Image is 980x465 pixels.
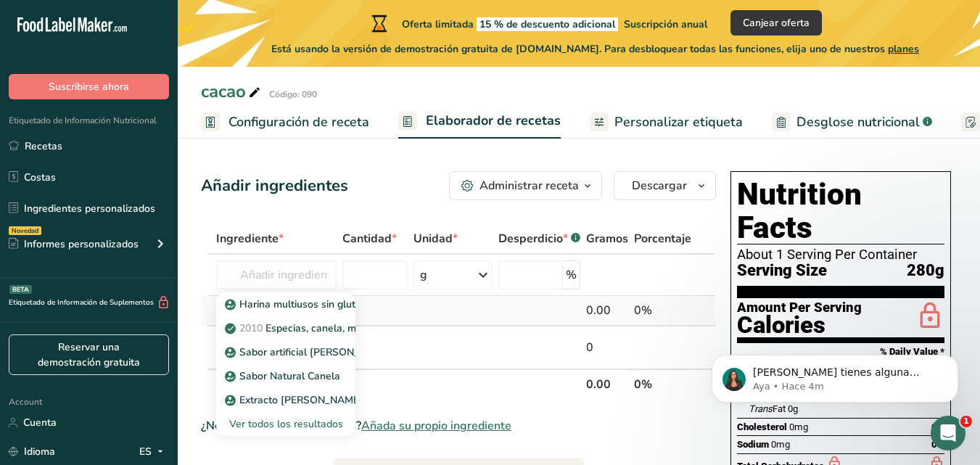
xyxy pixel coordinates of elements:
[420,266,427,284] div: g
[216,292,355,316] a: Harina multiusos sin gluten de [PERSON_NAME]
[583,369,631,399] th: 0.00
[624,17,707,31] span: Suscripción anual
[426,111,561,131] span: Elaborador de recetas
[228,297,466,312] p: Harina multiusos sin gluten de [PERSON_NAME]
[9,439,55,464] a: Idioma
[216,340,355,364] a: Sabor artificial [PERSON_NAME]
[796,112,920,132] span: Desglose nutricional
[631,369,694,399] th: 0%
[498,230,580,247] div: Desperdicio
[9,285,32,294] div: BETA
[634,230,691,247] span: Porcentaje
[413,230,458,247] span: Unidad
[586,230,628,247] span: Gramos
[228,345,392,360] p: Sabor artificial [PERSON_NAME]
[342,230,397,247] span: Cantidad
[398,104,561,139] a: Elaborador de recetas
[269,88,317,101] div: Código: 090
[586,339,628,356] div: 0
[789,421,808,432] span: 0mg
[361,417,511,435] span: Añada su propio ingrediente
[772,106,932,139] a: Desglose nutricional
[614,112,743,132] span: Personalizar etiqueta
[737,315,862,336] div: Calories
[228,416,344,432] div: Ver todos los resultados
[228,369,340,384] p: Sabor Natural Canela
[737,178,944,244] h1: Nutrition Facts
[888,42,919,56] span: planes
[216,412,355,436] div: Ver todos los resultados
[216,260,337,289] input: Añadir ingrediente
[730,10,822,36] button: Canjear oferta
[216,316,355,340] a: 2010Especias, canela, molida.
[9,226,41,235] div: Novedad
[737,247,944,262] div: About 1 Serving Per Container
[201,174,348,198] div: Añadir ingredientes
[228,392,363,408] p: Extracto [PERSON_NAME]
[228,321,381,336] p: Especias, canela, molida.
[771,439,790,450] span: 0mg
[931,416,965,450] iframe: Intercom live chat
[632,177,687,194] span: Descargar
[449,171,602,200] button: Administrar receta
[239,321,263,335] span: 2010
[216,388,355,412] a: Extracto [PERSON_NAME]
[614,171,716,200] button: Descargar
[737,439,769,450] span: Sodium
[49,79,129,94] span: Suscribirse ahora
[201,78,263,104] div: cacao
[228,112,369,132] span: Configuración de receta
[690,324,980,426] iframe: Intercom notifications mensaje
[9,236,139,252] div: Informes personalizados
[213,369,583,399] th: Totales netos
[586,302,628,319] div: 0.00
[139,443,169,461] div: ES
[737,421,787,432] span: Cholesterol
[634,302,691,319] div: 0%
[590,106,743,139] a: Personalizar etiqueta
[201,417,716,435] div: ¿No encuentra su ingrediente?
[9,74,169,99] button: Suscribirse ahora
[271,41,919,57] span: Está usando la versión de demostración gratuita de [DOMAIN_NAME]. Para desbloquear todas las func...
[368,15,707,32] div: Oferta limitada
[9,334,169,375] a: Reservar una demostración gratuita
[216,364,355,388] a: Sabor Natural Canela
[960,416,972,427] span: 1
[479,177,579,194] div: Administrar receta
[201,106,369,139] a: Configuración de receta
[216,230,284,247] span: Ingrediente
[737,301,862,315] div: Amount Per Serving
[477,17,618,31] span: 15 % de descuento adicional
[743,15,810,30] span: Canjear oferta
[737,262,827,280] span: Serving Size
[907,262,944,280] span: 280g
